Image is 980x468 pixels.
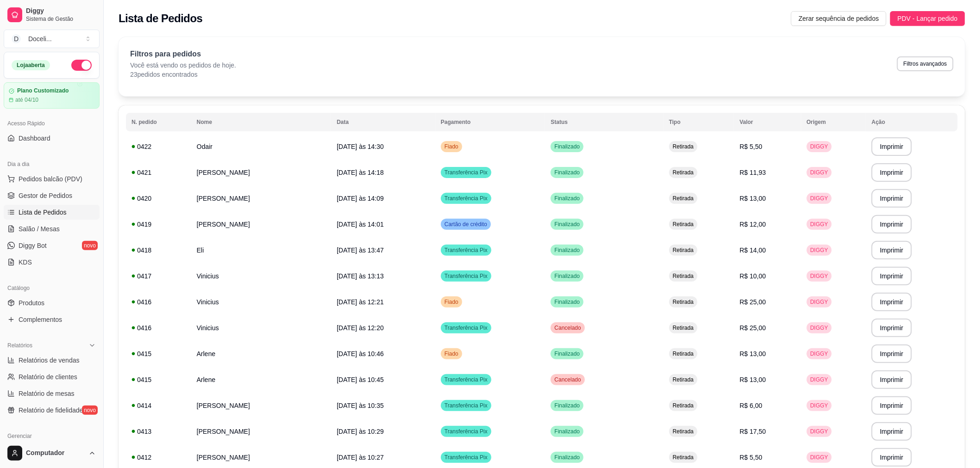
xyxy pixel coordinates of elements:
a: Salão / Mesas [4,222,100,236]
button: Imprimir [872,189,912,208]
button: Alterar Status [71,60,92,71]
a: Lista de Pedidos [4,205,100,220]
span: R$ 25,00 [740,324,766,332]
td: [PERSON_NAME] [191,185,332,211]
a: Produtos [4,296,100,310]
span: Transferência Pix [443,428,490,435]
span: [DATE] às 13:13 [337,272,384,280]
span: Zerar sequência de pedidos [798,13,879,24]
div: 0418 [132,246,186,255]
span: Fiado [443,350,460,357]
a: Diggy Botnovo [4,238,100,253]
th: Tipo [664,113,735,131]
button: Imprimir [872,293,912,311]
div: 0422 [132,142,186,151]
span: Finalizado [553,169,582,176]
article: Plano Customizado [17,87,69,94]
div: 0414 [132,401,186,410]
span: R$ 10,00 [740,272,766,280]
div: Catálogo [4,281,100,296]
h2: Lista de Pedidos [119,11,202,26]
button: Pedidos balcão (PDV) [4,172,100,186]
button: Imprimir [872,345,912,363]
span: DIGGY [809,376,830,383]
span: Fiado [443,298,460,306]
td: Odair [191,134,332,160]
span: [DATE] às 12:20 [337,324,384,332]
span: Salão / Mesas [19,224,60,234]
span: Relatórios [7,342,32,349]
span: Sistema de Gestão [26,15,96,23]
td: Eli [191,237,332,263]
span: R$ 12,00 [740,221,766,228]
span: DIGGY [809,221,830,228]
button: Imprimir [872,448,912,467]
button: Filtros avançados [897,56,954,71]
td: [PERSON_NAME] [191,211,332,237]
a: Plano Customizadoaté 04/10 [4,82,100,109]
span: [DATE] às 10:35 [337,402,384,409]
span: DIGGY [809,272,830,280]
a: KDS [4,255,100,270]
p: 23 pedidos encontrados [130,70,236,79]
span: DIGGY [809,298,830,306]
a: Dashboard [4,131,100,146]
span: Transferência Pix [443,246,490,254]
span: R$ 25,00 [740,298,766,306]
div: Loja aberta [12,60,50,70]
span: [DATE] às 10:46 [337,350,384,357]
td: Arlene [191,367,332,393]
span: Finalizado [553,246,582,254]
button: Imprimir [872,267,912,285]
span: R$ 5,50 [740,143,762,150]
div: 0416 [132,297,186,307]
span: Relatórios de vendas [19,356,80,365]
span: Retirada [671,402,696,409]
td: Vinicius [191,315,332,341]
span: Gestor de Pedidos [19,191,72,200]
span: KDS [19,258,32,267]
button: Imprimir [872,370,912,389]
span: [DATE] às 14:01 [337,221,384,228]
button: Imprimir [872,241,912,259]
span: Retirada [671,169,696,176]
div: 0421 [132,168,186,177]
th: Origem [801,113,867,131]
div: 0420 [132,194,186,203]
span: R$ 17,50 [740,428,766,435]
button: Imprimir [872,137,912,156]
button: Imprimir [872,396,912,415]
button: Imprimir [872,215,912,234]
span: Transferência Pix [443,376,490,383]
span: Retirada [671,324,696,332]
span: R$ 11,93 [740,169,766,176]
span: [DATE] às 14:18 [337,169,384,176]
span: DIGGY [809,195,830,202]
span: R$ 14,00 [740,246,766,254]
span: R$ 13,00 [740,350,766,357]
span: Finalizado [553,143,582,150]
a: Gestor de Pedidos [4,188,100,203]
article: até 04/10 [15,96,38,104]
span: Finalizado [553,195,582,202]
span: Retirada [671,454,696,461]
span: Computador [26,449,85,457]
span: [DATE] às 14:09 [337,195,384,202]
span: Retirada [671,298,696,306]
div: 0415 [132,375,186,384]
button: Zerar sequência de pedidos [791,11,886,26]
div: 0413 [132,427,186,436]
span: Diggy Bot [19,241,47,250]
div: 0415 [132,349,186,358]
span: DIGGY [809,143,830,150]
button: Select a team [4,30,100,48]
span: [DATE] às 10:45 [337,376,384,383]
span: Finalizado [553,428,582,435]
span: Finalizado [553,350,582,357]
span: Retirada [671,143,696,150]
span: DIGGY [809,402,830,409]
span: DIGGY [809,169,830,176]
th: Nome [191,113,332,131]
span: Retirada [671,246,696,254]
span: Retirada [671,195,696,202]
